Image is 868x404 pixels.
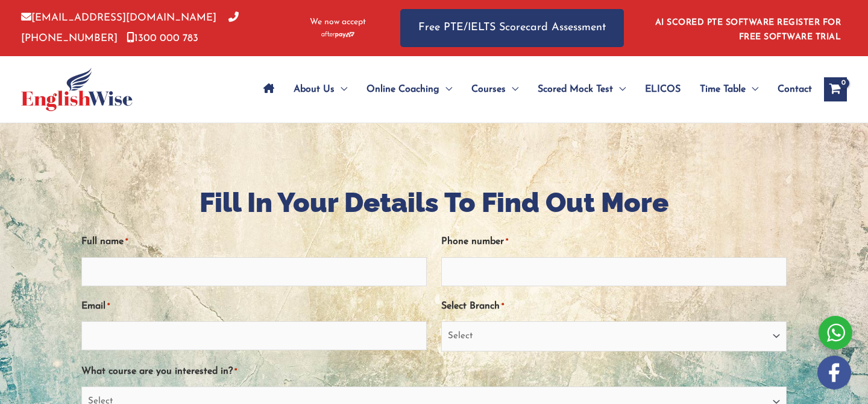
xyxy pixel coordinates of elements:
span: About Us [294,68,335,111]
label: Full name [81,232,128,252]
a: View Shopping Cart, empty [824,77,847,101]
a: Time TableMenu Toggle [690,68,768,111]
span: We now accept [310,16,366,28]
label: Email [81,297,110,316]
a: Online CoachingMenu Toggle [357,68,462,111]
a: Free PTE/IELTS Scorecard Assessment [400,9,624,47]
h1: Fill In Your Details To Find Out More [81,184,787,222]
a: ELICOS [635,68,690,111]
aside: Header Widget 1 [648,8,847,48]
span: Menu Toggle [746,68,758,111]
span: Contact [778,68,812,111]
a: Scored Mock TestMenu Toggle [528,68,635,111]
a: 1300 000 783 [127,33,198,43]
label: Select Branch [441,297,504,316]
img: cropped-ew-logo [21,68,133,111]
img: white-facebook.png [817,356,851,390]
span: Menu Toggle [613,68,626,111]
span: ELICOS [645,68,681,111]
label: What course are you interested in? [81,362,237,382]
span: Scored Mock Test [538,68,613,111]
a: Contact [768,68,812,111]
span: Menu Toggle [506,68,518,111]
span: Courses [471,68,506,111]
span: Menu Toggle [335,68,347,111]
span: Online Coaching [366,68,439,111]
span: Menu Toggle [439,68,452,111]
a: About UsMenu Toggle [284,68,357,111]
span: Time Table [700,68,746,111]
a: [PHONE_NUMBER] [21,13,239,43]
a: [EMAIL_ADDRESS][DOMAIN_NAME] [21,13,216,23]
a: CoursesMenu Toggle [462,68,528,111]
label: Phone number [441,232,508,252]
a: AI SCORED PTE SOFTWARE REGISTER FOR FREE SOFTWARE TRIAL [655,18,841,42]
img: Afterpay-Logo [321,31,354,38]
nav: Site Navigation: Main Menu [254,68,812,111]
